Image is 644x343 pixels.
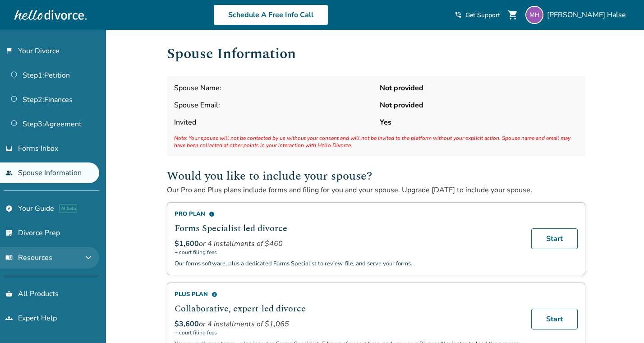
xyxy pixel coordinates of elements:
span: + court filing fees [175,329,520,336]
strong: Yes [380,117,578,127]
a: Start [531,309,578,329]
span: people [5,169,13,176]
span: info [209,211,215,217]
h2: Collaborative, expert-led divorce [175,302,520,315]
span: shopping_cart [507,9,518,20]
strong: Not provided [380,83,578,93]
span: Invited [174,117,373,127]
span: phone_in_talk [455,11,462,19]
span: Get Support [465,11,500,19]
p: Our Pro and Plus plans include forms and filing for you and your spouse. Upgrade [DATE] to includ... [167,185,585,195]
span: flag_2 [5,47,13,55]
img: michaelakristenhalse@gmail.com [525,6,543,24]
span: list_alt_check [5,229,13,236]
span: inbox [5,145,13,152]
span: info [212,292,217,297]
span: Spouse Email: [174,100,373,110]
a: Start [531,228,578,249]
span: Forms Inbox [18,144,58,153]
span: AI beta [60,204,77,213]
span: $3,600 [175,319,199,329]
div: or 4 installments of $460 [175,239,520,249]
div: Pro Plan [175,210,520,218]
span: + court filing fees [175,249,520,256]
span: Resources [5,253,52,263]
a: phone_in_talkGet Support [455,11,500,19]
h1: Spouse Information [167,43,585,65]
div: Plus Plan [175,290,520,298]
span: groups [5,315,13,322]
span: expand_more [83,252,94,263]
span: menu_book [5,254,13,261]
span: explore [5,205,13,212]
h2: Would you like to include your spouse? [167,167,585,185]
h2: Forms Specialist led divorce [175,222,520,235]
iframe: Chat Widget [599,300,644,343]
a: Schedule A Free Info Call [213,5,328,25]
span: Spouse Name: [174,83,373,93]
p: Our forms software, plus a dedicated Forms Specialist to review, file, and serve your forms. [175,260,520,268]
span: $1,600 [175,239,199,249]
span: Note: Your spouse will not be contacted by us without your consent and will not be invited to the... [174,134,578,149]
strong: Not provided [380,100,578,110]
span: [PERSON_NAME] Halse [547,10,630,20]
div: or 4 installments of $1,065 [175,319,520,329]
span: shopping_basket [5,290,13,297]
